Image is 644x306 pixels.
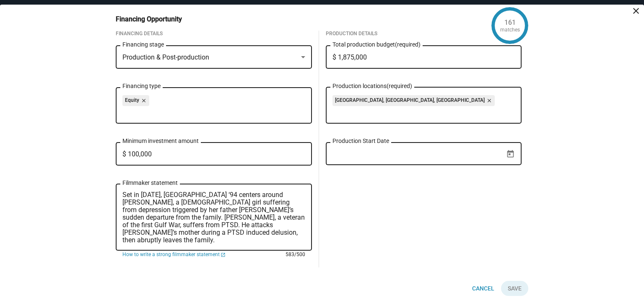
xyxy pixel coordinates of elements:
button: Open calendar [503,147,518,161]
mat-icon: close [139,97,147,104]
span: How to write a strong filmmaker statement [122,252,220,258]
button: Cancel [465,281,501,296]
div: matches [500,27,520,34]
span: Cancel [472,281,494,296]
mat-chip: Equity [122,95,149,106]
mat-icon: close [631,6,641,16]
div: Production Details [326,31,522,37]
mat-hint: 583/500 [286,252,305,258]
span: Production & Post-production [122,53,209,61]
div: Financing Details [116,31,312,37]
a: How to write a strong filmmaker statement [122,252,226,258]
mat-chip: [GEOGRAPHIC_DATA], [GEOGRAPHIC_DATA], [GEOGRAPHIC_DATA] [332,95,495,106]
mat-icon: close [485,97,492,104]
mat-icon: launch [221,252,226,257]
h3: Financing Opportunity [116,15,194,23]
div: 161 [504,18,516,27]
